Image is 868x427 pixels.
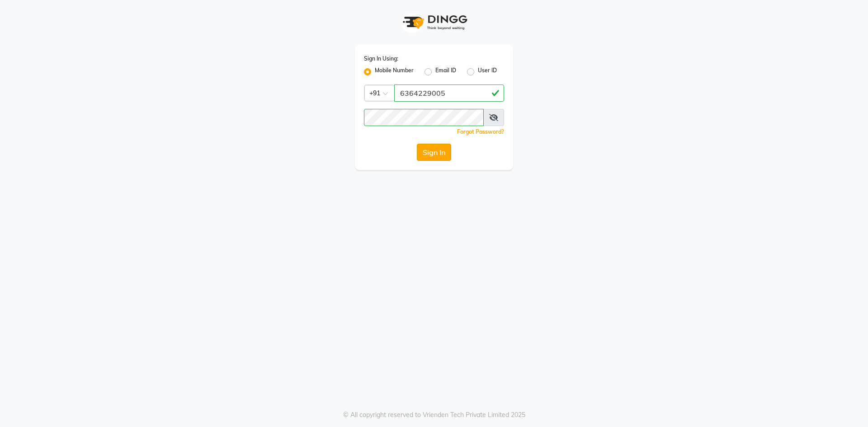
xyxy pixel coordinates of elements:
button: Sign In [417,144,451,161]
label: User ID [478,66,497,77]
img: logo1.svg [398,9,470,36]
label: Sign In Using: [364,55,398,63]
input: Username [364,109,484,126]
a: Forgot Password? [457,128,504,135]
label: Email ID [435,66,456,77]
label: Mobile Number [375,66,414,77]
input: Username [394,84,504,102]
